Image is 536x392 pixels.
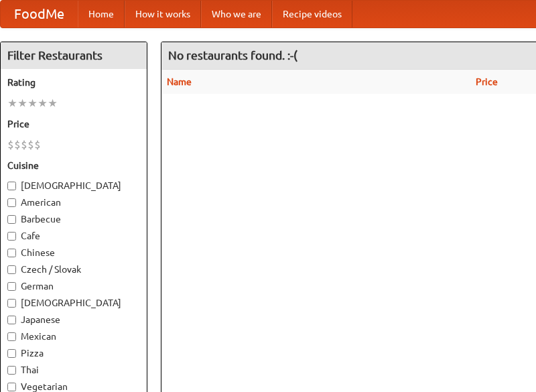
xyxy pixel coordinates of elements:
input: Chinese [7,249,16,257]
li: ★ [48,96,58,111]
li: $ [34,137,41,152]
input: Japanese [7,316,16,324]
li: $ [27,137,34,152]
input: Czech / Slovak [7,265,16,274]
a: Who we are [201,1,272,27]
input: [DEMOGRAPHIC_DATA] [7,299,16,308]
a: Price [476,76,498,87]
input: Cafe [7,232,16,241]
a: Name [167,76,192,87]
label: [DEMOGRAPHIC_DATA] [7,179,140,192]
label: Mexican [7,330,140,343]
li: $ [14,137,21,152]
h5: Price [7,117,140,131]
label: [DEMOGRAPHIC_DATA] [7,296,140,310]
li: ★ [38,96,48,111]
input: [DEMOGRAPHIC_DATA] [7,182,16,190]
a: FoodMe [1,1,78,27]
label: American [7,196,140,209]
input: American [7,198,16,207]
h4: Filter Restaurants [1,42,147,69]
label: Barbecue [7,212,140,226]
h5: Rating [7,76,140,89]
input: Vegetarian [7,383,16,391]
label: Cafe [7,229,140,243]
input: Pizza [7,349,16,358]
label: Pizza [7,346,140,360]
li: ★ [17,96,27,111]
a: Home [78,1,125,27]
input: Mexican [7,332,16,341]
input: Thai [7,366,16,375]
label: Chinese [7,246,140,259]
li: ★ [7,96,17,111]
li: ★ [27,96,38,111]
a: How it works [125,1,201,27]
input: Barbecue [7,215,16,224]
label: Thai [7,363,140,377]
a: Recipe videos [272,1,352,27]
input: German [7,282,16,291]
h5: Cuisine [7,159,140,172]
label: German [7,279,140,293]
ng-pluralize: No restaurants found. :-( [168,49,297,62]
li: $ [21,137,27,152]
li: $ [7,137,14,152]
label: Czech / Slovak [7,263,140,276]
label: Japanese [7,313,140,326]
